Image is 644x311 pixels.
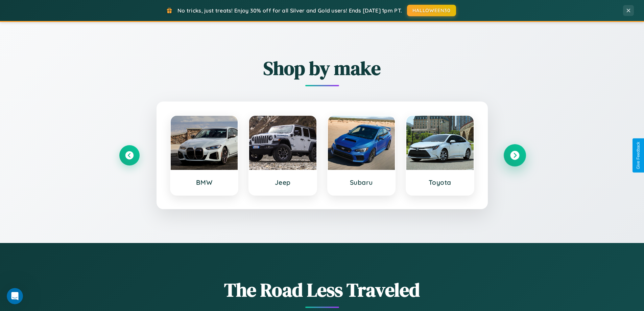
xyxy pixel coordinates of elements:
h3: Jeep [256,178,310,186]
button: HALLOWEEN30 [407,5,456,16]
h3: Subaru [335,178,388,186]
span: No tricks, just treats! Enjoy 30% off for all Silver and Gold users! Ends [DATE] 1pm PT. [177,7,402,14]
h3: Toyota [413,178,467,186]
h2: Shop by make [119,55,525,81]
div: Give Feedback [636,142,641,169]
h1: The Road Less Traveled [119,277,525,303]
h3: BMW [177,178,231,186]
iframe: Intercom live chat [7,288,23,304]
